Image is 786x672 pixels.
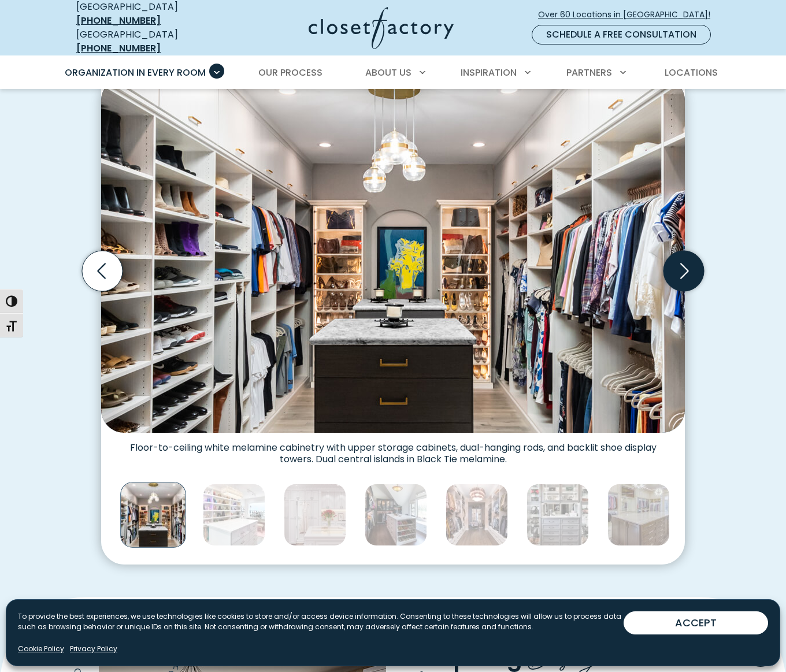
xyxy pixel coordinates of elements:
span: About Us [365,66,411,79]
img: Closet featuring a large white island, wall of shelves for shoes and boots, and a sparkling chand... [203,484,265,546]
button: ACCEPT [624,611,768,634]
span: Inspiration [461,66,517,79]
a: [PHONE_NUMBER] [76,42,161,55]
button: Next slide [659,246,709,296]
a: Over 60 Locations in [GEOGRAPHIC_DATA]! [537,5,720,25]
span: Over 60 Locations in [GEOGRAPHIC_DATA]! [538,9,720,21]
img: Walk-in with dual islands, extensive hanging and shoe space, and accent-lit shelves highlighting ... [120,482,186,547]
span: Organization in Every Room [65,66,206,79]
div: [GEOGRAPHIC_DATA] [76,28,218,55]
img: Spacious closet with cream-toned cabinets, a large island with deep drawer storage, built-in glas... [607,484,670,546]
img: Stylish walk-in closet with black-framed glass cabinetry, island with shoe shelving [365,484,427,546]
img: Elegant white closet with symmetrical shelving, brass drawer handles [446,484,508,546]
img: Modern gray closet with integrated lighting, glass display shelves for designer handbags, and a d... [527,484,589,546]
a: Cookie Policy [18,644,64,654]
span: Partners [566,66,612,79]
figcaption: Floor-to-ceiling white melamine cabinetry with upper storage cabinets, dual-hanging rods, and bac... [101,433,685,465]
img: Elegant white walk-in closet with ornate cabinetry, a center island, and classic molding [284,484,346,546]
a: [PHONE_NUMBER] [76,14,161,27]
a: Privacy Policy [70,644,117,654]
span: Our Process [258,66,322,79]
a: Schedule a Free Consultation [532,25,711,44]
img: Closet Factory Logo [309,7,454,49]
span: Locations [665,66,718,79]
p: To provide the best experiences, we use technologies like cookies to store and/or access device i... [18,611,624,632]
nav: Primary Menu [57,57,729,89]
img: Walk-in with dual islands, extensive hanging and shoe space, and accent-lit shelves highlighting ... [101,77,685,433]
button: Previous slide [77,246,127,296]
